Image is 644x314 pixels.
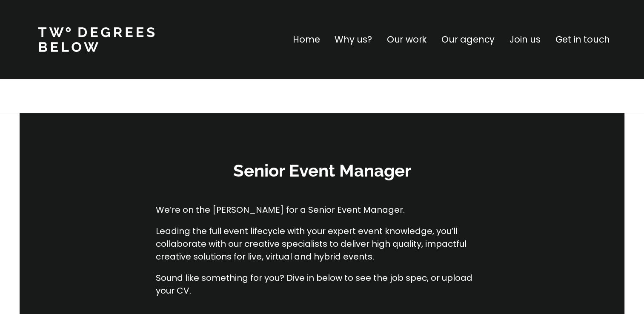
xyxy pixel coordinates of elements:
[509,33,541,46] a: Join us
[441,33,495,46] a: Our agency
[555,33,610,46] a: Get in touch
[156,225,489,263] p: Leading the full event lifecycle with your expert event knowledge, you’ll collaborate with our cr...
[156,203,489,216] p: We’re on the [PERSON_NAME] for a Senior Event Manager.
[335,33,372,46] a: Why us?
[195,159,450,182] h3: Senior Event Manager
[156,271,489,297] p: Sound like something for you? Dive in below to see the job spec, or upload your CV.
[387,33,426,46] a: Our work
[293,33,320,46] a: Home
